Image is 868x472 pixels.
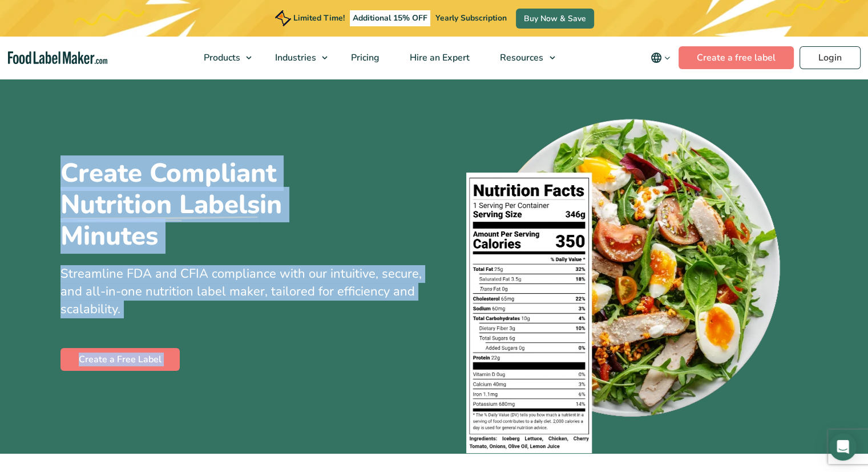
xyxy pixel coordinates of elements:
span: Industries [272,51,317,64]
span: Limited Time! [293,13,345,23]
span: Pricing [348,51,381,64]
img: A plate of food with a nutrition facts label on top of it. [466,111,784,454]
a: Create a free label [679,46,794,69]
span: Resources [496,51,544,64]
u: Nutrition Labels [60,189,260,221]
span: Yearly Subscription [435,13,507,23]
span: Additional 15% OFF [350,10,430,26]
a: Create a Free Label [60,348,180,371]
a: Login [800,46,861,69]
a: Hire an Expert [395,37,482,79]
a: Products [189,37,257,79]
a: Pricing [336,37,392,79]
span: Streamline FDA and CFIA compliance with our intuitive, secure, and all-in-one nutrition label mak... [60,265,422,318]
a: Resources [485,37,560,79]
div: Open Intercom Messenger [829,433,857,461]
span: Hire an Expert [406,51,471,64]
a: Industries [260,37,333,79]
h1: Create Compliant in Minutes [60,158,369,251]
span: Products [200,51,241,64]
a: Buy Now & Save [516,9,594,29]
